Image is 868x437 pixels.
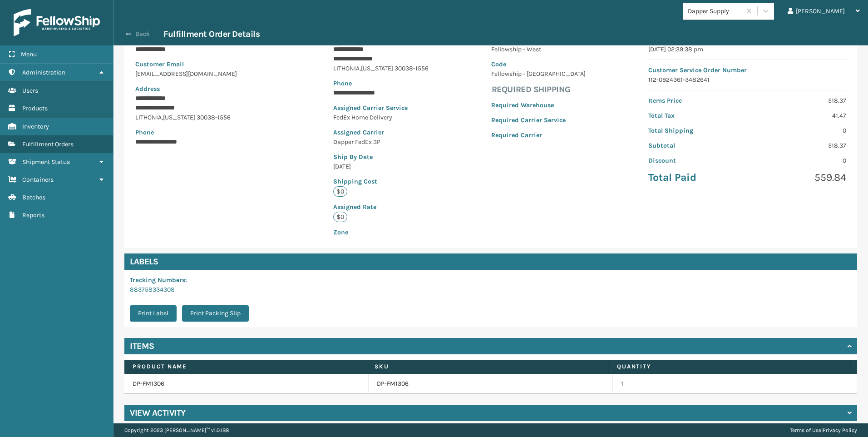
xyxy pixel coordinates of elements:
span: Batches [22,194,45,201]
p: Zone [333,228,429,237]
h4: Labels [124,253,857,270]
label: Product Name [133,363,358,371]
p: Total Paid [648,171,742,184]
p: 518.37 [753,141,846,150]
p: 0 [753,126,846,135]
h3: Fulfillment Order Details [163,29,260,40]
p: Phone [135,128,271,137]
button: Print Packing Slip [182,305,249,322]
p: 559.84 [753,171,846,184]
span: LITHONIA [135,114,162,121]
span: Tracking Numbers : [130,276,187,284]
div: | [790,423,857,437]
td: 1 [613,374,857,394]
span: Address [135,85,160,93]
span: [US_STATE] [163,114,195,121]
p: $0 [333,212,347,222]
p: Assigned Rate [333,202,429,212]
h4: View Activity [130,407,186,418]
button: Print Label [130,305,177,322]
p: FedEx Home Delivery [333,113,429,122]
p: Customer Email [135,60,271,69]
div: Dapper Supply [688,6,742,16]
span: 30038-1556 [395,65,429,72]
p: Customer Service Order Number [648,65,846,75]
p: 112-0924361-3482641 [648,75,846,84]
span: Shipment Status [22,158,70,166]
p: $0 [333,186,347,197]
span: Menu [21,50,37,58]
p: Discount [648,156,742,165]
a: Privacy Policy [823,427,857,433]
span: Administration [22,69,65,76]
p: [DATE] 02:39:38 pm [648,45,846,54]
span: LITHONIA [333,65,360,72]
p: Code [491,60,586,69]
p: Shipping Cost [333,177,429,186]
img: logo [14,9,100,36]
p: [DATE] [333,162,429,171]
p: Subtotal [648,141,742,150]
span: Products [22,104,48,112]
td: DP-FM1306 [124,374,369,394]
p: Required Carrier Service [491,115,586,125]
p: 518.37 [753,96,846,105]
p: Assigned Carrier Service [333,103,429,113]
p: Required Carrier [491,130,586,140]
span: , [162,114,163,121]
p: Total Shipping [648,126,742,135]
p: Required Warehouse [491,100,586,110]
a: Terms of Use [790,427,821,433]
span: Reports [22,211,44,219]
span: Containers [22,176,54,184]
h4: Required Shipping [492,84,591,95]
p: Ship By Date [333,152,429,162]
p: [EMAIL_ADDRESS][DOMAIN_NAME] [135,69,271,79]
p: Dapper FedEx 3P [333,137,429,147]
p: Phone [333,79,429,88]
p: Assigned Carrier [333,128,429,137]
p: Total Tax [648,111,742,120]
button: Back [122,30,163,38]
span: , [360,65,361,72]
span: Inventory [22,123,49,130]
p: Fellowship - West [491,45,586,54]
a: DP-FM1306 [377,379,409,388]
p: Items Price [648,96,742,105]
label: Quantity [617,363,842,371]
h4: Items [130,341,154,352]
span: [US_STATE] [361,65,393,72]
p: Fellowship - [GEOGRAPHIC_DATA] [491,69,586,79]
a: 883758334308 [130,286,175,293]
span: 30038-1556 [197,114,231,121]
p: 41.47 [753,111,846,120]
label: SKU [375,363,600,371]
p: Copyright 2023 [PERSON_NAME]™ v 1.0.188 [124,423,229,437]
p: 0 [753,156,846,165]
span: Users [22,87,38,94]
span: Fulfillment Orders [22,140,74,148]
